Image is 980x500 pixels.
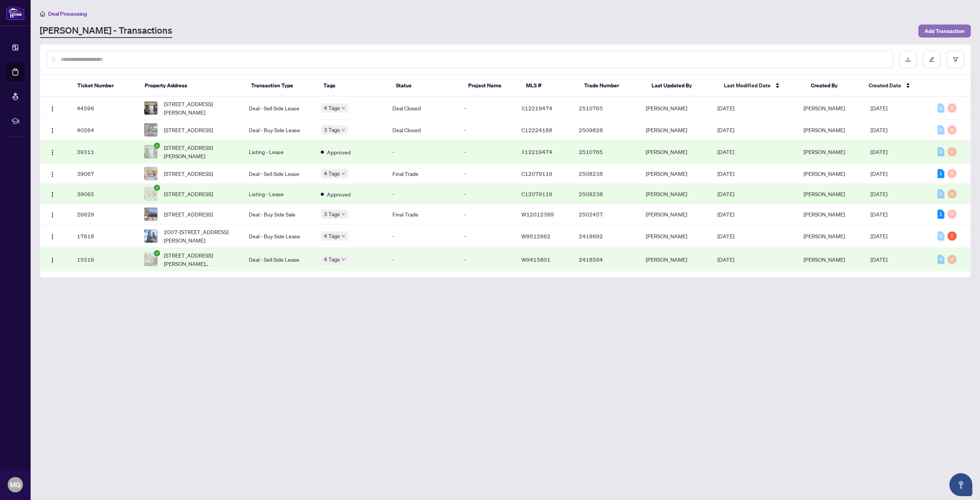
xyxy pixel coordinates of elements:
th: Transaction Type [245,75,317,97]
img: Logo [49,257,56,263]
span: [DATE] [871,105,887,111]
td: - [386,225,458,248]
td: - [386,248,458,271]
span: [PERSON_NAME] [804,233,845,239]
span: [DATE] [717,256,734,263]
span: [STREET_ADDRESS] [164,126,213,134]
td: [PERSON_NAME] [640,97,711,120]
span: download [905,57,911,62]
span: X12219474 [521,148,552,155]
td: - [458,140,515,164]
div: 0 [938,103,944,113]
td: Deal - Sell Side Lease [243,97,314,120]
td: Deal Closed [386,97,458,120]
button: Logo [46,102,59,114]
th: Last Modified Date [718,75,805,97]
span: [DATE] [717,233,734,239]
th: MLS # [520,75,578,97]
td: 40264 [71,120,138,140]
td: 2508238 [573,184,640,204]
th: Ticket Number [71,75,139,97]
span: C12224188 [521,126,552,133]
span: [DATE] [871,170,887,177]
div: 0 [947,255,957,264]
img: Logo [49,149,56,156]
span: [DATE] [871,190,887,197]
button: Logo [46,230,59,242]
button: Logo [46,208,59,220]
span: X12219474 [521,105,552,111]
div: 0 [947,210,957,219]
div: 0 [938,147,944,156]
button: Logo [46,146,59,158]
td: 2510765 [573,97,640,120]
span: 2007-[STREET_ADDRESS][PERSON_NAME] [164,228,237,244]
td: Deal - Buy Side Sale [243,204,314,225]
span: [DATE] [717,170,734,177]
span: Add Transaction [924,25,965,37]
span: MG [10,479,21,490]
div: 0 [947,169,957,178]
button: Logo [46,124,59,136]
span: 3 Tags [324,125,340,134]
span: [PERSON_NAME] [804,105,845,111]
td: - [458,164,515,184]
span: [DATE] [717,190,734,197]
th: Created Date [862,75,930,97]
img: Logo [49,171,56,177]
td: 2419692 [573,225,640,248]
div: 1 [938,210,944,219]
div: 1 [938,169,944,178]
img: Logo [49,106,56,112]
span: Last Modified Date [724,81,771,90]
th: Trade Number [578,75,646,97]
span: [STREET_ADDRESS][PERSON_NAME] [164,143,237,160]
span: C12079119 [521,170,552,177]
span: Approved [327,148,351,156]
th: Status [390,75,462,97]
td: Deal - Sell Side Lease [243,164,314,184]
span: [DATE] [871,148,887,155]
img: Logo [49,212,56,218]
span: down [341,212,345,216]
td: Deal - Buy Side Lease [243,225,314,248]
span: W12012399 [521,211,554,218]
img: thumbnail-img [144,208,157,221]
td: Listing - Lease [243,140,314,164]
td: 26629 [71,204,138,225]
span: [STREET_ADDRESS] [164,169,213,178]
td: 2510765 [573,140,640,164]
div: 0 [947,189,957,198]
td: [PERSON_NAME] [640,164,711,184]
span: W9512862 [521,233,550,239]
button: Logo [46,167,59,180]
td: - [458,184,515,204]
td: [PERSON_NAME] [640,120,711,140]
span: [DATE] [717,126,734,133]
button: Logo [46,253,59,266]
td: - [386,184,458,204]
td: 44596 [71,97,138,120]
div: 0 [938,189,944,198]
span: [PERSON_NAME] [804,211,845,218]
span: [STREET_ADDRESS] [164,210,213,218]
td: - [458,120,515,140]
img: logo [6,6,24,20]
td: - [386,140,458,164]
span: down [341,128,345,132]
span: check-circle [154,250,160,256]
td: [PERSON_NAME] [640,248,711,271]
div: 0 [938,231,944,241]
span: [STREET_ADDRESS][PERSON_NAME] [164,100,237,116]
div: 1 [947,231,957,241]
button: download [899,51,917,68]
th: Tags [317,75,390,97]
span: C12079119 [521,190,552,197]
td: 2509828 [573,120,640,140]
span: down [341,234,345,238]
img: thumbnail-img [144,253,157,266]
a: [PERSON_NAME] - Transactions [40,24,172,38]
span: [PERSON_NAME] [804,190,845,197]
span: [DATE] [871,256,887,263]
span: [STREET_ADDRESS] [164,190,213,198]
